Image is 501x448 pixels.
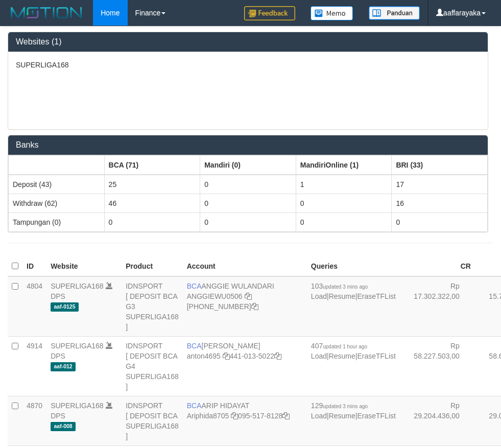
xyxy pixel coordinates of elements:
td: DPS [46,276,122,337]
td: 4804 [22,276,46,337]
td: 25 [104,175,200,194]
td: 0 [200,194,296,213]
img: Button%20Memo.svg [311,6,353,20]
span: aaf-012 [51,362,76,371]
td: DPS [46,396,122,445]
a: EraseTFList [357,352,395,360]
span: updated 3 mins ago [323,404,368,409]
h3: Websites (1) [16,37,480,46]
td: 0 [200,213,296,231]
a: Resume [329,292,355,300]
img: MOTION_logo.png [8,5,85,20]
td: Rp 17.302.322,00 [400,276,475,337]
th: Product [122,256,183,276]
td: ARIP HIDAYAT 095-517-8128 [183,396,307,445]
td: IDNSPORT [ DEPOSIT BCA SUPERLIGA168 ] [122,396,183,445]
th: Queries [307,256,400,276]
td: 0 [200,175,296,194]
span: 407 [311,342,367,350]
th: ID [22,256,46,276]
span: updated 1 hour ago [323,344,367,349]
td: Rp 58.227.503,00 [400,336,475,396]
td: Rp 29.204.436,00 [400,396,475,445]
td: Withdraw (62) [9,194,105,213]
th: Group: activate to sort column ascending [296,155,392,175]
span: BCA [187,342,202,350]
span: | | [311,402,396,420]
th: Group: activate to sort column ascending [392,155,488,175]
td: 16 [392,194,488,213]
td: 0 [296,194,392,213]
p: SUPERLIGA168 [16,60,480,70]
a: Copy Ariphida8705 to clipboard [231,412,238,420]
img: panduan.png [369,6,420,20]
td: ANGGIE WULANDARI [PHONE_NUMBER] [183,276,307,337]
th: CR [400,256,475,276]
td: DPS [46,336,122,396]
th: Website [46,256,122,276]
a: Copy 4062213373 to clipboard [251,302,258,311]
td: 1 [296,175,392,194]
a: Load [311,412,327,420]
a: Ariphida8705 [187,412,229,420]
td: 46 [104,194,200,213]
td: IDNSPORT [ DEPOSIT BCA G3 SUPERLIGA168 ] [122,276,183,337]
a: SUPERLIGA168 [51,282,104,290]
th: Group: activate to sort column ascending [104,155,200,175]
a: Resume [329,412,355,420]
img: Feedback.jpg [244,6,295,20]
td: 17 [392,175,488,194]
td: 0 [104,213,200,231]
span: 103 [311,282,368,290]
td: IDNSPORT [ DEPOSIT BCA G4 SUPERLIGA168 ] [122,336,183,396]
td: 4914 [22,336,46,396]
span: BCA [187,282,202,290]
a: Copy anton4695 to clipboard [223,352,230,360]
td: Deposit (43) [9,175,105,194]
a: Copy 0955178128 to clipboard [282,412,290,420]
span: BCA [187,402,202,410]
span: aaf-008 [51,422,76,431]
a: SUPERLIGA168 [51,402,104,410]
span: | | [311,282,396,300]
span: aaf-0125 [51,302,79,311]
td: 0 [296,213,392,231]
a: Copy 4410135022 to clipboard [274,352,281,360]
a: SUPERLIGA168 [51,342,104,350]
th: Account [183,256,307,276]
a: Copy ANGGIEWU0506 to clipboard [245,292,252,300]
td: 4870 [22,396,46,445]
a: anton4695 [187,352,221,360]
h3: Banks [16,140,480,150]
a: ANGGIEWU0506 [187,292,243,300]
td: Tampungan (0) [9,213,105,231]
a: EraseTFList [357,412,395,420]
a: Load [311,352,327,360]
span: updated 3 mins ago [323,284,368,290]
th: Group: activate to sort column ascending [200,155,296,175]
a: EraseTFList [357,292,395,300]
span: | | [311,342,396,360]
a: Load [311,292,327,300]
th: Group: activate to sort column ascending [9,155,105,175]
td: [PERSON_NAME] 441-013-5022 [183,336,307,396]
a: Resume [329,352,355,360]
span: 129 [311,402,368,410]
td: 0 [392,213,488,231]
